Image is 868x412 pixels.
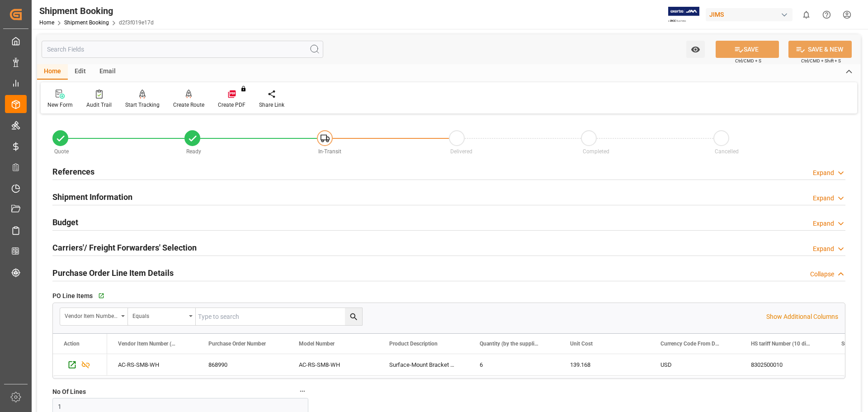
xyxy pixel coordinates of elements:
span: Currency Code From Detail [660,341,721,347]
div: Expand [813,194,834,203]
button: search button [345,308,362,325]
div: AC-RS-SM8-WH [288,354,378,375]
div: Home [37,64,68,80]
button: show 0 new notifications [796,5,816,25]
span: Product Description [389,341,438,347]
button: SAVE & NEW [788,41,852,58]
button: open menu [128,308,196,325]
span: Cancelled [715,148,739,155]
div: Press SPACE to select this row. [53,354,107,376]
div: Expand [813,244,834,254]
span: Purchase Order Number [208,341,266,347]
span: Model Number [299,341,335,347]
h2: Carriers'/ Freight Forwarders' Selection [52,242,197,254]
div: Edit [68,64,93,80]
div: 6 [469,354,559,375]
button: No Of Lines [297,385,308,397]
h2: References [52,166,94,178]
div: 139.168 [559,354,650,375]
img: Exertis%20JAM%20-%20Email%20Logo.jpg_1722504956.jpg [668,7,699,23]
div: Audit Trail [86,101,112,109]
div: 8302500010 [740,354,830,375]
a: Shipment Booking [64,19,109,26]
h2: Purchase Order Line Item Details [52,267,174,279]
span: Ready [186,148,201,155]
div: Expand [813,219,834,228]
span: No Of Lines [52,387,86,397]
div: Collapse [810,270,834,279]
span: Quote [54,148,69,155]
input: Type to search [196,308,362,325]
div: Share Link [259,101,284,109]
span: HS tariff Number (10 digit classification code) [751,341,811,347]
a: Home [39,19,54,26]
div: Surface-Mount Bracket White [378,354,469,375]
div: New Form [47,101,73,109]
div: Expand [813,168,834,178]
div: AC-RS-SM8-WH [107,354,198,375]
span: Quantity (by the supplier) [480,341,540,347]
div: Action [64,341,80,347]
div: Start Tracking [125,101,160,109]
div: Shipment Booking [39,4,154,18]
div: USD [650,354,740,375]
span: In-Transit [318,148,341,155]
span: Completed [583,148,609,155]
button: JIMS [706,6,796,23]
p: Show Additional Columns [766,312,838,322]
button: SAVE [716,41,779,58]
div: 868990 [198,354,288,375]
div: Equals [132,310,186,320]
button: open menu [686,41,705,58]
h2: Shipment Information [52,191,132,203]
button: Help Center [816,5,837,25]
span: Unit Cost [570,341,593,347]
div: Vendor Item Number (By The Supplier) [65,310,118,320]
span: Vendor Item Number (By The Supplier) [118,341,179,347]
span: Ctrl/CMD + S [735,57,761,64]
button: open menu [60,308,128,325]
h2: Budget [52,216,78,228]
span: PO Line Items [52,291,93,301]
div: Create Route [173,101,204,109]
div: JIMS [706,8,793,21]
input: Search Fields [42,41,323,58]
span: Delivered [450,148,472,155]
span: Ctrl/CMD + Shift + S [801,57,841,64]
div: Email [93,64,123,80]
